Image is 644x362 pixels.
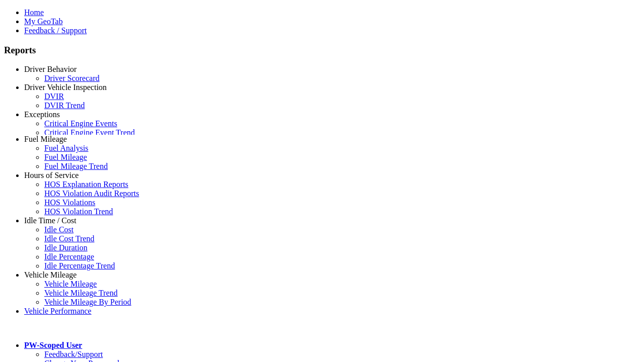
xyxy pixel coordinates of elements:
[24,17,63,26] a: My GeoTab
[44,92,64,101] a: DVIR
[44,289,118,297] a: Vehicle Mileage Trend
[44,243,88,252] a: Idle Duration
[24,8,44,17] a: Home
[44,350,103,358] a: Feedback/Support
[44,162,108,170] a: Fuel Mileage Trend
[44,225,73,234] a: Idle Cost
[44,207,113,216] a: HOS Violation Trend
[44,119,117,128] a: Critical Engine Events
[44,101,85,110] a: DVIR Trend
[24,135,67,143] a: Fuel Mileage
[44,261,115,270] a: Idle Percentage Trend
[4,45,640,56] h3: Reports
[24,110,60,119] a: Exceptions
[44,298,131,306] a: Vehicle Mileage By Period
[44,180,128,189] a: HOS Explanation Reports
[24,171,78,179] a: Hours of Service
[44,234,95,243] a: Idle Cost Trend
[44,144,89,152] a: Fuel Analysis
[24,26,87,35] a: Feedback / Support
[44,198,95,207] a: HOS Violations
[44,280,97,288] a: Vehicle Mileage
[44,128,135,137] a: Critical Engine Event Trend
[44,74,100,82] a: Driver Scorecard
[44,153,87,161] a: Fuel Mileage
[24,65,76,73] a: Driver Behavior
[24,270,76,279] a: Vehicle Mileage
[24,216,76,225] a: Idle Time / Cost
[24,307,92,315] a: Vehicle Performance
[44,189,139,198] a: HOS Violation Audit Reports
[44,252,94,261] a: Idle Percentage
[24,83,107,92] a: Driver Vehicle Inspection
[24,341,82,349] a: PW-Scoped User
